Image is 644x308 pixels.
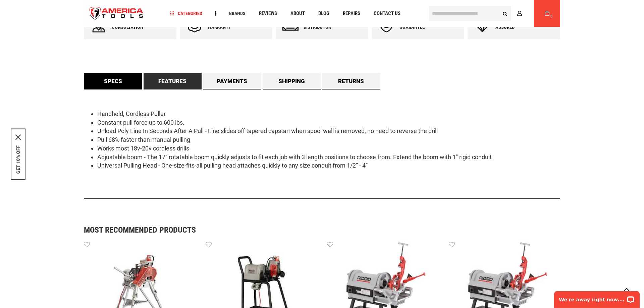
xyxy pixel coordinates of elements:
a: Shipping [263,73,321,89]
li: Pull 68% faster than manual pulling [97,135,560,144]
span: About [290,11,305,16]
button: Close [15,134,21,140]
li: Universal Pulling Head - One-size-fits-all pulling head attaches quickly to any size conduit from... [97,161,560,170]
a: Repairs [340,9,363,18]
li: Adjustable boom - The 17” rotatable boom quickly adjusts to fit each job with 3 length positions ... [97,153,560,162]
span: Reviews [259,11,277,16]
li: Works most 18v-20v cordless drills [97,144,560,153]
a: Reviews [256,9,280,18]
img: America Tools [84,1,149,26]
a: Returns [322,73,380,89]
a: Brands [226,9,249,18]
span: Blog [318,11,329,16]
a: Specs [84,73,142,89]
svg: close icon [15,134,21,140]
li: Constant pull force up to 600 lbs. [97,118,560,127]
button: Search [498,7,511,20]
span: 0 [550,14,552,18]
li: Unload Poly Line In Seconds After A Pull - Line slides off tapered capstan when spool wall is rem... [97,127,560,135]
strong: Most Recommended Products [84,226,537,234]
span: Categories [170,11,202,16]
a: Contact Us [371,9,404,18]
a: About [287,9,308,18]
a: Features [144,73,202,89]
span: Contact Us [374,11,400,16]
a: Categories [167,9,205,18]
li: Handheld, Cordless Puller [97,110,560,118]
a: store logo [84,1,149,26]
span: Repairs [343,11,360,16]
iframe: LiveChat chat widget [550,287,644,308]
span: Brands [229,11,246,16]
a: Blog [315,9,332,18]
a: Payments [203,73,261,89]
button: GET 10% OFF [15,145,21,174]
